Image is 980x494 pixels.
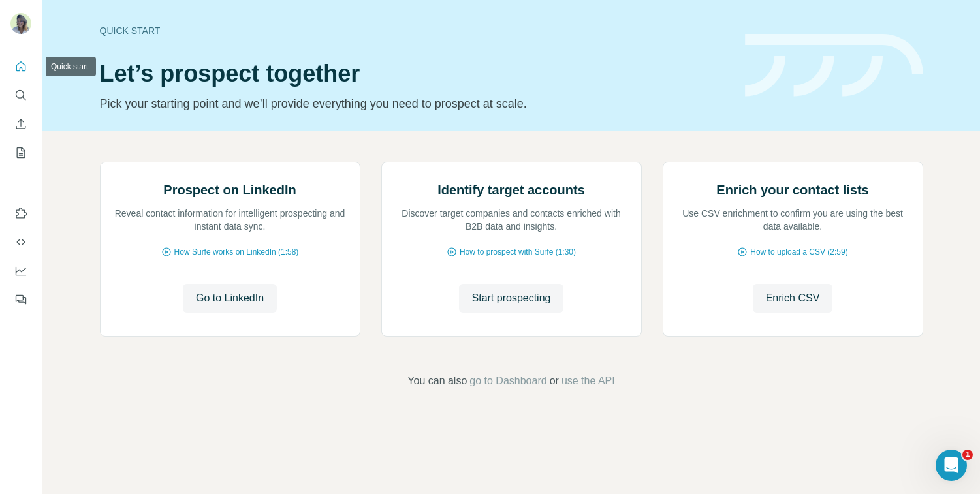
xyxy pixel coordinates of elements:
[437,181,585,199] h2: Identify target accounts
[10,84,31,107] button: Search
[10,230,31,254] button: Use Surfe API
[753,284,833,313] button: Enrich CSV
[750,246,847,258] span: How to upload a CSV (2:59)
[10,141,31,164] button: My lists
[10,202,31,225] button: Use Surfe on LinkedIn
[766,290,820,306] span: Enrich CSV
[114,207,347,233] p: Reveal contact information for intelligent prospecting and instant data sync.
[196,290,264,306] span: Go to LinkedIn
[183,284,277,313] button: Go to LinkedIn
[460,246,576,258] span: How to prospect with Surfe (1:30)
[10,55,31,78] button: Quick start
[10,288,31,311] button: Feedback
[10,112,31,136] button: Enrich CSV
[395,207,628,233] p: Discover target companies and contacts enriched with B2B data and insights.
[163,181,296,199] h2: Prospect on LinkedIn
[745,34,923,97] img: banner
[472,290,551,306] span: Start prospecting
[174,246,299,258] span: How Surfe works on LinkedIn (1:58)
[100,61,729,87] h1: Let’s prospect together
[10,13,31,34] img: Avatar
[10,259,31,283] button: Dashboard
[100,24,729,37] div: Quick start
[550,373,559,389] span: or
[936,450,967,481] iframe: Intercom live chat
[716,181,868,199] h2: Enrich your contact lists
[962,450,973,460] span: 1
[100,95,729,113] p: Pick your starting point and we’ll provide everything you need to prospect at scale.
[407,373,467,389] span: You can also
[561,373,615,389] button: use the API
[469,373,546,389] button: go to Dashboard
[676,207,909,233] p: Use CSV enrichment to confirm you are using the best data available.
[459,284,564,313] button: Start prospecting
